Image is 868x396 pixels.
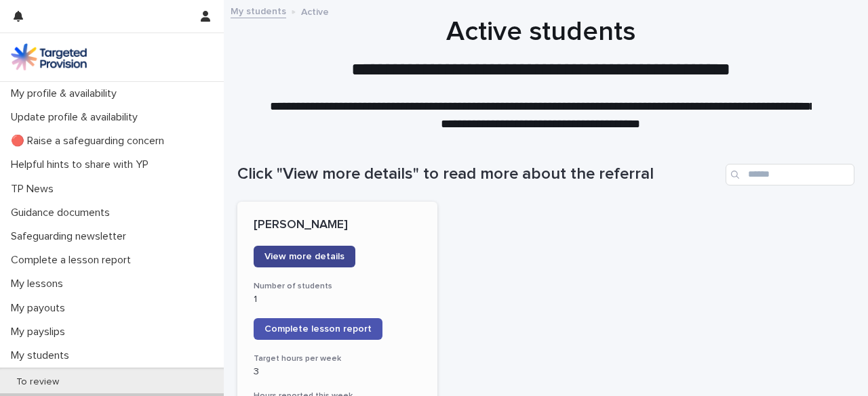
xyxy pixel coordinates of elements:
p: Helpful hints to share with YP [5,158,159,171]
a: Complete lesson report [254,318,382,340]
img: M5nRWzHhSzIhMunXDL62 [11,43,87,70]
p: My students [5,349,80,362]
span: View more details [264,252,344,261]
a: View more details [254,246,355,267]
p: 3 [254,366,421,378]
p: My payslips [5,326,76,338]
h3: Number of students [254,281,421,292]
h3: Target hours per week [254,353,421,364]
span: Complete lesson report [264,324,372,334]
p: [PERSON_NAME] [254,218,421,233]
input: Search [726,164,854,185]
p: Complete a lesson report [5,254,142,267]
p: TP News [5,183,64,196]
a: My students [231,3,286,18]
p: 🔴 Raise a safeguarding concern [5,135,175,148]
p: Active [301,3,329,18]
p: My profile & availability [5,87,127,100]
p: Update profile & availability [5,111,149,124]
p: 1 [254,294,421,305]
p: My payouts [5,302,76,315]
p: My lessons [5,278,74,290]
p: Guidance documents [5,206,121,219]
p: To review [5,376,70,388]
h1: Click "View more details" to read more about the referral [237,164,720,184]
h1: Active students [237,16,844,48]
p: Safeguarding newsletter [5,230,137,243]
